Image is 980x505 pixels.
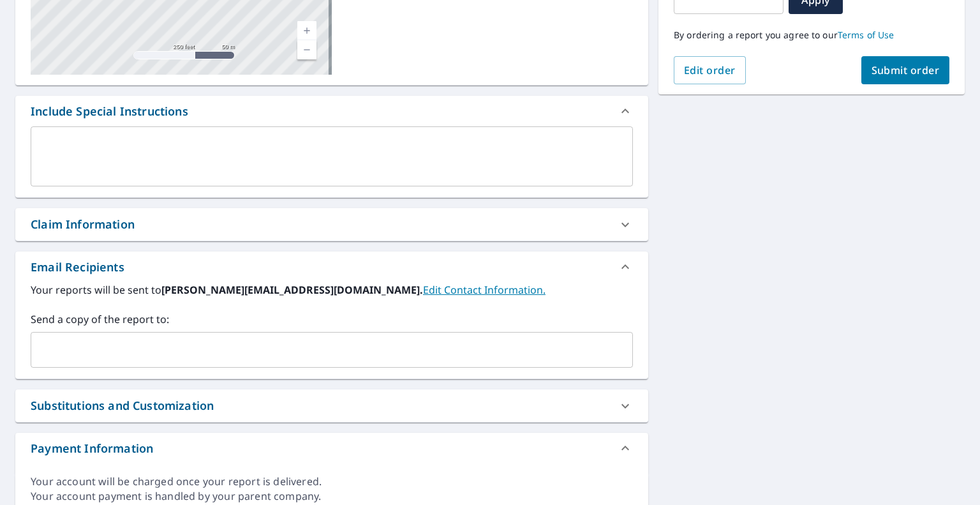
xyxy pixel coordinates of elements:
[684,63,736,77] span: Edit order
[838,29,895,41] a: Terms of Use
[15,389,648,422] div: Substitutions and Customization
[15,208,648,241] div: Claim Information
[31,282,633,298] label: Your reports will be sent to
[31,397,214,414] div: Substitutions and Customization
[31,312,633,327] label: Send a copy of the report to:
[297,21,316,40] a: Current Level 17, Zoom In
[15,433,648,464] div: Payment Information
[31,489,633,504] div: Your account payment is handled by your parent company.
[297,40,316,59] a: Current Level 17, Zoom Out
[872,63,940,77] span: Submit order
[161,283,423,297] b: [PERSON_NAME][EMAIL_ADDRESS][DOMAIN_NAME].
[423,283,546,297] a: EditContactInfo
[861,56,950,84] button: Submit order
[31,440,153,457] div: Payment Information
[31,216,135,233] div: Claim Information
[674,29,949,41] p: By ordering a report you agree to our
[31,474,633,489] div: Your account will be charged once your report is delivered.
[31,259,124,276] div: Email Recipients
[31,103,188,120] div: Include Special Instructions
[15,96,648,126] div: Include Special Instructions
[674,56,746,84] button: Edit order
[15,252,648,282] div: Email Recipients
